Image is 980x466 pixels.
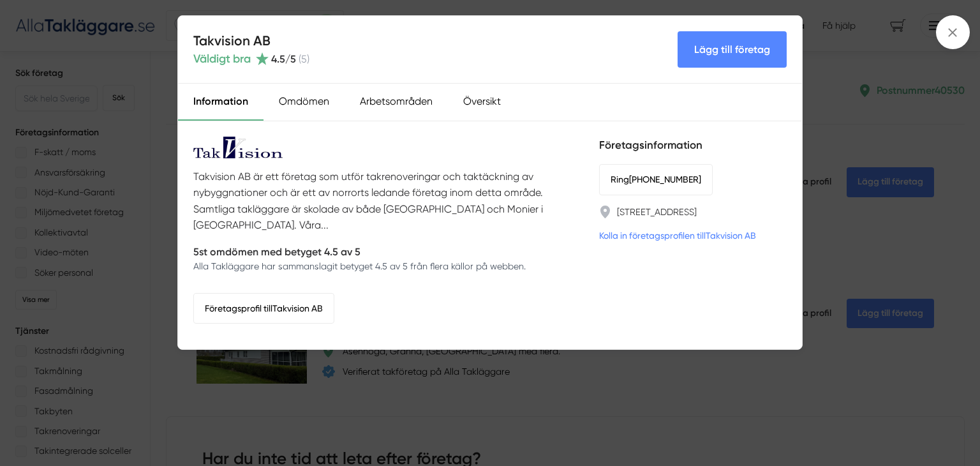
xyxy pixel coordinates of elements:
a: Ring[PHONE_NUMBER] [599,164,713,195]
div: Information [178,84,264,121]
p: Alla Takläggare har sammanslagit betyget 4.5 av 5 från flera källor på webben. [193,260,526,273]
h5: Företagsinformation [599,137,787,154]
p: 5st omdömen med betyget 4.5 av 5 [193,244,526,260]
div: Omdömen [264,84,345,121]
a: [STREET_ADDRESS] [617,206,697,218]
div: Arbetsområden [345,84,448,121]
: Lägg till företag [678,31,787,68]
h4: Takvision AB [193,31,309,50]
p: Takvision AB är ett företag som utför takrenoveringar och taktäckning av nybyggnationer och är et... [193,169,584,234]
span: Väldigt bra [193,50,251,68]
a: Företagsprofil tillTakvision AB [193,293,334,324]
a: Kolla in företagsprofilen tillTakvision AB [599,229,756,243]
span: 4.5 /5 [271,53,296,65]
div: Översikt [448,84,516,121]
img: Takvision AB logotyp [193,137,283,158]
span: ( 5 ) [299,53,309,65]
